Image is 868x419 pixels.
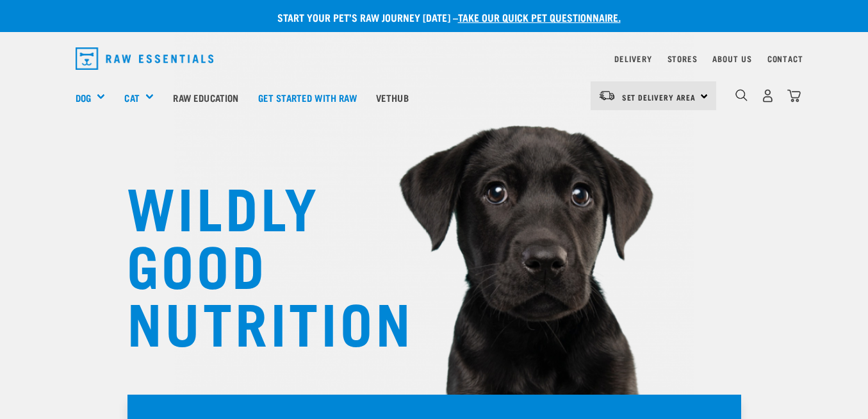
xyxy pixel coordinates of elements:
span: Set Delivery Area [622,95,696,99]
a: Stores [667,56,698,61]
img: Raw Essentials Logo [76,47,214,70]
a: Vethub [366,72,418,123]
nav: dropdown navigation [65,42,803,75]
a: Dog [76,90,91,105]
a: Get started with Raw [249,72,366,123]
img: van-moving.png [598,90,616,101]
a: Cat [124,90,139,105]
a: About Us [712,56,751,61]
a: Raw Education [163,72,248,123]
h1: WILDLY GOOD NUTRITION [127,176,383,349]
a: Contact [767,56,803,61]
img: home-icon-1@2x.png [735,89,748,101]
img: user.png [761,89,774,103]
a: take our quick pet questionnaire. [458,14,621,20]
a: Delivery [614,56,651,61]
img: home-icon@2x.png [787,89,801,103]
